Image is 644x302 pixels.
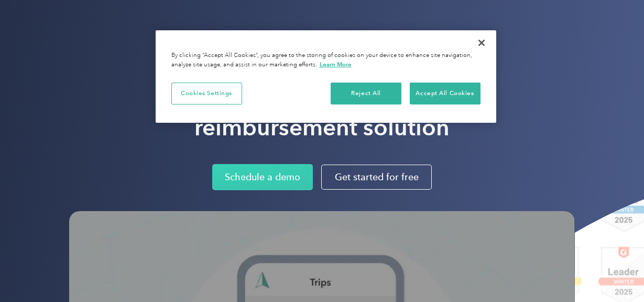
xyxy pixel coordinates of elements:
div: By clicking “Accept All Cookies”, you agree to the storing of cookies on your device to enhance s... [171,51,481,69]
button: Cookies Settings [171,83,242,104]
button: Accept All Cookies [410,83,481,104]
a: More information about your privacy, opens in a new tab [320,61,352,68]
a: Get started for free [321,165,432,190]
a: Schedule a demo [212,164,313,190]
button: Close [470,31,493,54]
div: Privacy [156,30,496,123]
button: Reject All [331,83,401,104]
div: Cookie banner [156,30,496,123]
